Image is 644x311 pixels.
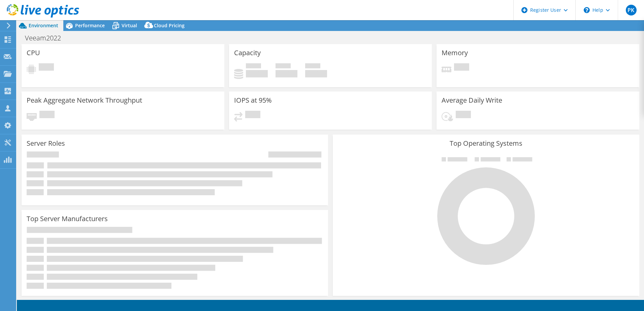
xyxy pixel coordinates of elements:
[626,5,637,15] span: PK
[75,22,105,29] span: Performance
[305,70,327,77] h4: 0 GiB
[122,22,137,29] span: Virtual
[154,22,185,29] span: Cloud Pricing
[234,97,272,104] h3: IOPS at 95%
[442,97,502,104] h3: Average Daily Write
[245,111,260,120] span: Pending
[305,63,320,70] span: Total
[27,140,65,147] h3: Server Roles
[29,22,58,29] span: Environment
[27,97,142,104] h3: Peak Aggregate Network Throughput
[338,140,634,147] h3: Top Operating Systems
[27,215,108,222] h3: Top Server Manufacturers
[456,111,471,120] span: Pending
[584,7,590,13] svg: \n
[27,49,40,57] h3: CPU
[442,49,468,57] h3: Memory
[39,111,55,120] span: Pending
[276,70,297,77] h4: 0 GiB
[22,34,71,42] h1: Veeam2022
[246,63,261,70] span: Used
[454,63,469,72] span: Pending
[39,63,54,72] span: Pending
[246,70,268,77] h4: 0 GiB
[234,49,261,57] h3: Capacity
[276,63,291,70] span: Free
